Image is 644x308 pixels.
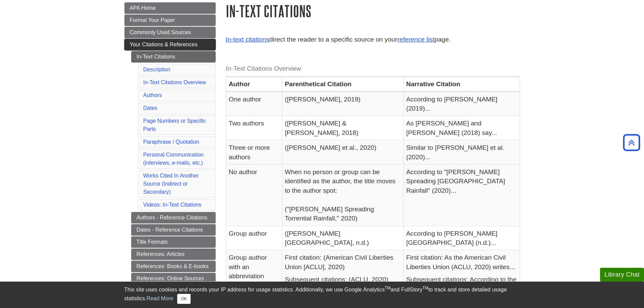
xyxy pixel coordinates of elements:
[282,77,403,92] th: Parenthetical Citation
[285,253,401,271] p: First citation: (American Civil Liberties Union [ACLU], 2020)
[397,36,434,43] a: reference list
[282,116,403,140] td: ([PERSON_NAME] & [PERSON_NAME], 2018)
[226,36,269,43] a: In-text citations
[282,165,403,226] td: When no person or group can be identified as the author, the title moves to the author spot: ("[P...
[130,17,175,23] span: Format Your Paper
[124,27,216,38] a: Commonly Used Sources
[131,212,216,223] a: Authors - Reference Citations
[226,226,282,250] td: Group author
[282,226,403,250] td: ([PERSON_NAME][GEOGRAPHIC_DATA], n.d.)
[403,226,520,250] td: According to [PERSON_NAME][GEOGRAPHIC_DATA] (n.d.)...
[130,42,197,47] span: Your Citations & References
[226,2,520,20] h1: In-Text Citations
[406,253,517,271] p: First citation: As the American Civil Liberties Union (ACLU, 2020) writes...
[131,224,216,236] a: Dates - Reference Citations
[406,275,517,293] p: Subsequent citations: According to the ACLU (2020)...
[403,165,520,226] td: According to "[PERSON_NAME] Spreading [GEOGRAPHIC_DATA] Rainfall" (2020)...
[226,116,282,140] td: Two authors
[130,29,191,35] span: Commonly Used Sources
[124,286,520,304] div: This site uses cookies and records your IP address for usage statistics. Additionally, we use Goo...
[146,295,173,301] a: Read More
[131,51,216,63] a: In-Text Citations
[226,35,520,45] p: direct the reader to a specific source on your page.
[423,286,428,290] sup: TM
[143,79,206,85] a: In-Text Citations Overview
[143,139,199,145] a: Paraphrase / Quotation
[226,92,282,116] td: One author
[403,140,520,165] td: Similar to [PERSON_NAME] et al. (2020)...
[226,165,282,226] td: No author
[285,275,401,284] p: Subsequent citations: (ACLU, 2020)
[124,39,216,50] a: Your Citations & References
[143,173,199,195] a: Works Cited In Another Source (Indirect or Secondary)
[143,118,206,132] a: Page Numbers or Specific Parts
[143,92,162,98] a: Authors
[226,250,282,300] td: Group author with an abbreviation
[131,236,216,248] a: Title Formats
[226,140,282,165] td: Three or more authors
[621,138,642,147] a: Back to Top
[143,152,204,166] a: Personal Communication(interviews, e-mails, etc.)
[124,2,216,14] a: APA Home
[403,116,520,140] td: As [PERSON_NAME] and [PERSON_NAME] (2018) say...
[143,105,158,111] a: Dates
[130,5,156,11] span: APA Home
[131,261,216,272] a: References: Books & E-books
[282,92,403,116] td: ([PERSON_NAME], 2019)
[385,286,390,290] sup: TM
[143,202,201,208] a: Videos: In-Text Citations
[143,67,170,72] a: Description
[226,61,520,76] caption: In-Text Citations Overview
[124,15,216,26] a: Format Your Paper
[177,294,190,304] button: Close
[403,77,520,92] th: Narrative Citation
[226,77,282,92] th: Author
[131,273,216,284] a: References: Online Sources
[403,92,520,116] td: According to [PERSON_NAME] (2019)...
[131,248,216,260] a: References: Articles
[600,268,644,282] button: Library Chat
[282,140,403,165] td: ([PERSON_NAME] et al., 2020)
